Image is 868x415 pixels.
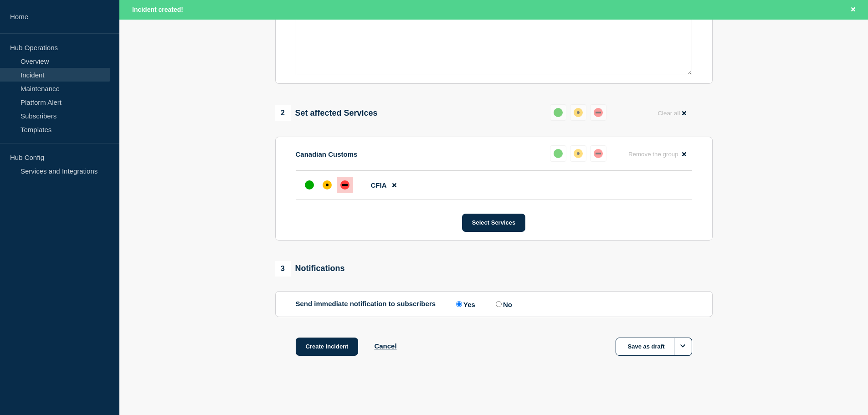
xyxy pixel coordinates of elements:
[590,145,606,162] button: down
[296,150,358,158] p: Canadian Customs
[296,338,359,356] button: Create incident
[570,104,586,121] button: affected
[550,145,566,162] button: up
[623,145,692,163] button: Remove the group
[275,105,291,121] span: 2
[674,338,692,356] button: Options
[275,261,291,277] span: 3
[554,108,563,117] div: up
[594,149,603,158] div: down
[340,180,349,190] div: down
[574,108,583,117] div: affected
[574,149,583,158] div: affected
[454,300,475,308] label: Yes
[847,5,859,15] button: Close banner
[132,6,183,13] span: Incident created!
[456,301,462,307] input: Yes
[305,180,314,190] div: up
[616,338,692,356] button: Save as draft
[462,214,525,232] button: Select Services
[570,145,586,162] button: affected
[590,104,606,121] button: down
[296,300,436,308] p: Send immediate notification to subscribers
[594,108,603,117] div: down
[371,181,387,189] span: CFIA
[628,151,678,158] span: Remove the group
[323,180,332,190] div: affected
[554,149,563,158] div: up
[652,104,692,122] button: Clear all
[296,300,692,308] div: Send immediate notification to subscribers
[496,301,502,307] input: No
[493,300,512,308] label: No
[550,104,566,121] button: up
[374,342,396,350] button: Cancel
[275,105,378,121] div: Set affected Services
[275,261,345,277] div: Notifications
